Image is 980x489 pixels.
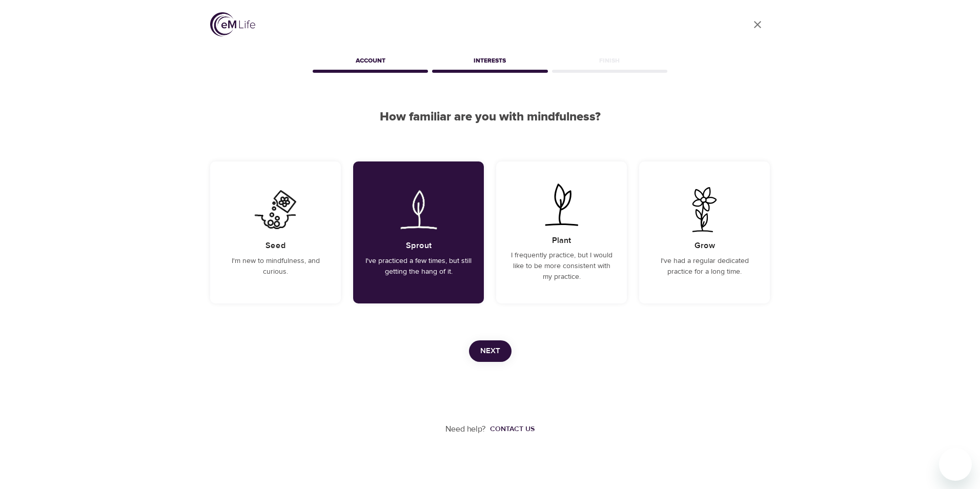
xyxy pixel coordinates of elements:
[353,161,484,303] div: I've practiced a few times, but still getting the hang of it.SproutI've practiced a few times, bu...
[365,256,472,277] p: I've practiced a few times, but still getting the hang of it.
[552,235,571,246] h5: Plant
[490,424,535,434] div: Contact us
[496,161,627,303] div: I frequently practice, but I would like to be more consistent with my practice.PlantI frequently ...
[266,240,286,251] h5: Seed
[445,423,486,435] p: Need help?
[536,182,587,227] img: I frequently practice, but I would like to be more consistent with my practice.
[222,256,329,277] p: I'm new to mindfulness, and curious.
[210,161,341,303] div: I'm new to mindfulness, and curious.SeedI'm new to mindfulness, and curious.
[745,12,770,37] a: close
[651,256,758,277] p: I've had a regular dedicated practice for a long time.
[469,340,512,362] button: Next
[406,240,432,251] h5: Sprout
[695,240,715,251] h5: Grow
[939,448,972,481] iframe: Button to launch messaging window
[679,187,730,232] img: I've had a regular dedicated practice for a long time.
[508,250,615,282] p: I frequently practice, but I would like to be more consistent with my practice.
[210,110,770,125] h2: How familiar are you with mindfulness?
[480,344,500,358] span: Next
[250,187,301,232] img: I'm new to mindfulness, and curious.
[210,12,255,36] img: logo
[639,161,770,303] div: I've had a regular dedicated practice for a long time.GrowI've had a regular dedicated practice f...
[486,424,535,434] a: Contact us
[393,187,444,232] img: I've practiced a few times, but still getting the hang of it.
